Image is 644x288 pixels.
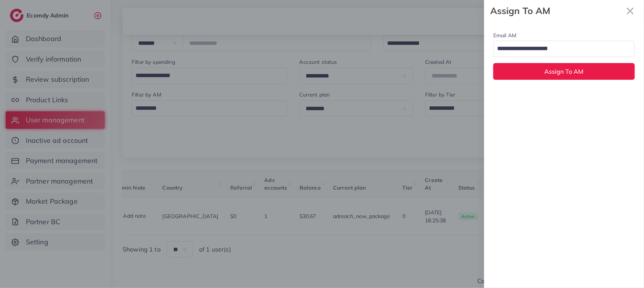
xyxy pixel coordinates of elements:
[490,4,623,17] strong: Assign To AM
[623,3,638,19] svg: x
[623,3,638,19] button: Close
[493,63,635,79] button: Assign To AM
[493,32,516,39] label: Email AM
[494,43,625,55] input: Search for option
[545,68,584,75] span: Assign To AM
[493,41,635,57] div: Search for option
